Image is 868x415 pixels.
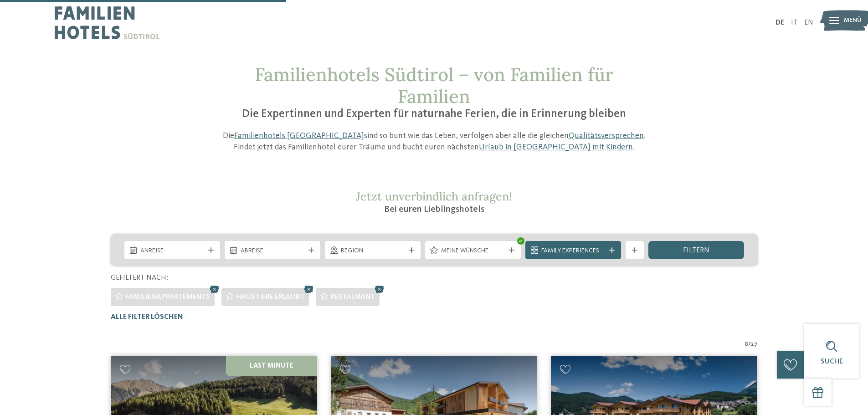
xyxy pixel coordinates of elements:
span: Menü [844,16,862,25]
span: Restaurant [330,293,375,301]
span: Die Expertinnen und Experten für naturnahe Ferien, die in Erinnerung bleiben [242,108,626,120]
a: DE [776,19,784,26]
span: Haustiere erlaubt [236,293,304,301]
span: Jetzt unverbindlich anfragen! [356,189,512,204]
a: Urlaub in [GEOGRAPHIC_DATA] mit Kindern [479,143,633,151]
span: 27 [751,340,758,349]
span: Familienappartements [125,293,210,301]
span: Abreise [241,246,304,256]
a: Qualitätsversprechen [569,132,644,140]
span: Familienhotels Südtirol – von Familien für Familien [255,63,613,108]
span: Suche [821,358,843,365]
a: IT [791,19,797,26]
span: Gefiltert nach: [111,274,168,282]
span: Bei euren Lieblingshotels [384,205,484,214]
span: filtern [683,247,709,254]
span: Meine Wünsche [441,246,505,256]
span: Region [341,246,405,256]
p: Die sind so bunt wie das Leben, verfolgen aber alle die gleichen . Findet jetzt das Familienhotel... [218,130,651,153]
span: Anreise [140,246,204,256]
span: 8 [745,340,748,349]
span: Family Experiences [541,246,605,256]
span: / [748,340,751,349]
a: EN [804,19,813,26]
a: Familienhotels [GEOGRAPHIC_DATA] [234,132,364,140]
span: Alle Filter löschen [111,313,183,321]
